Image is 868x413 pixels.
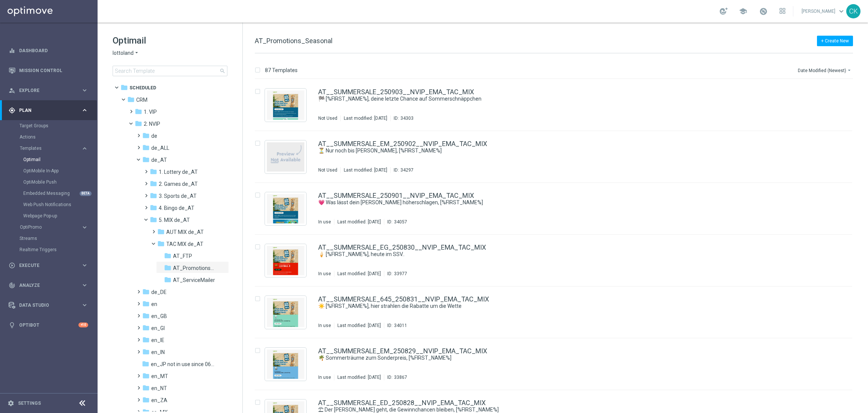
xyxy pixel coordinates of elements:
[318,89,474,95] a: AT__SUMMERSALE_250903__NVIP_EMA_TAC_MIX
[9,262,81,269] div: Execute
[247,131,866,183] div: Press SPACE to select this row.
[20,145,89,151] button: Templates keyboard_arrow_right
[78,323,88,327] div: +10
[150,192,157,199] i: folder
[318,140,487,147] a: AT__SUMMERSALE_EM_250902__NVIP_EMA_TAC_MIX
[8,48,89,54] div: equalizer Dashboard
[9,107,15,114] i: gps_fixed
[390,167,414,173] div: ID:
[8,400,14,407] i: settings
[267,90,304,120] img: 34303.jpeg
[20,225,74,229] span: OptiPromo
[334,323,384,329] div: Last modified: [DATE]
[341,115,390,121] div: Last modified: [DATE]
[394,374,407,380] div: 33867
[144,109,157,115] span: 1. VIP
[318,348,487,354] a: AT__SUMMERSALE_EM_250829__NVIP_EMA_TAC_MIX
[8,282,89,288] button: track_changes Analyze keyboard_arrow_right
[19,88,81,93] span: Explore
[19,303,81,307] span: Data Studio
[159,181,198,187] span: 2. Games de_AT
[318,199,803,206] a: 💗 Was lässt dein [PERSON_NAME] höherschlagen, [%FIRST_NAME%]
[23,210,97,222] div: Webpage Pop-up
[159,193,197,199] span: 3. Sports de_AT
[846,67,852,73] i: arrow_drop_down
[142,348,150,356] i: folder
[8,87,89,93] button: person_search Explore keyboard_arrow_right
[150,216,157,223] i: folder
[8,262,89,268] div: play_circle_outline Execute keyboard_arrow_right
[318,199,821,206] div: 💗 Was lässt dein Herz höherschlagen, [%FIRST_NAME%]
[20,233,97,244] div: Streams
[81,282,88,289] i: keyboard_arrow_right
[142,156,150,163] i: folder
[173,277,215,283] span: AT_ServiceMailer
[81,301,88,309] i: keyboard_arrow_right
[23,188,97,199] div: Embedded Messaging
[318,303,803,310] a: ☀️ [%FIRST_NAME%], hier strahlen die Rabatte um die Wette
[318,303,821,310] div: ☀️ [%FIRST_NAME%], hier strahlen die Rabatte um die Wette
[81,262,88,269] i: keyboard_arrow_right
[81,224,88,231] i: keyboard_arrow_right
[9,87,15,94] i: person_search
[23,199,97,210] div: Web Push Notifications
[173,265,217,271] span: AT_Promotions_Seasonal
[127,96,135,103] i: folder
[151,289,167,295] span: de_DE
[9,41,88,60] div: Dashboard
[334,374,384,380] div: Last modified: [DATE]
[150,204,157,211] i: folder
[318,251,803,258] a: 🍦 [%FIRST_NAME%], heute im SSV..
[400,115,414,121] div: 34303
[20,224,89,230] button: OptiPromo keyboard_arrow_right
[173,253,192,259] span: AT_FTP
[267,194,304,223] img: 34057.jpeg
[80,191,92,196] div: BETA
[220,68,226,74] span: search
[318,115,337,121] div: Not Used
[134,50,140,57] i: arrow_drop_down
[20,134,78,140] a: Actions
[9,107,81,114] div: Plan
[142,144,150,151] i: folder
[151,313,167,320] span: en_GB
[247,338,866,390] div: Press SPACE to select this row.
[9,282,81,289] div: Analyze
[18,401,41,405] a: Settings
[23,165,97,176] div: OptiMobile In-App
[801,6,846,17] a: [PERSON_NAME]keyboard_arrow_down
[9,87,81,94] div: Explore
[318,167,337,173] div: Not Used
[247,235,866,286] div: Press SPACE to select this row.
[384,271,407,277] div: ID:
[318,354,803,362] a: 🌴 Sommerträume zum Sonderpreis, [%FIRST_NAME%]
[23,154,97,165] div: Optimail
[384,219,407,225] div: ID:
[113,35,227,47] h1: Optimail
[142,324,150,332] i: folder
[9,282,15,289] i: track_changes
[394,271,407,277] div: 33977
[318,95,803,102] a: 🏁 [%FIRST_NAME%], deine letzte Chance auf Sommerschnäppchen
[142,132,150,139] i: folder
[19,41,88,60] a: Dashboard
[151,385,167,392] span: en_NT
[394,323,407,329] div: 34011
[142,396,150,404] i: folder
[739,7,747,15] span: school
[81,107,88,114] i: keyboard_arrow_right
[8,107,89,113] div: gps_fixed Plan keyboard_arrow_right
[113,50,134,57] span: lottoland
[9,302,81,309] div: Data Studio
[151,373,168,380] span: en_MT
[113,66,227,76] input: Search Template
[20,235,78,241] a: Streams
[142,288,150,295] i: folder
[81,87,88,94] i: keyboard_arrow_right
[151,301,157,307] span: en
[19,315,78,335] a: Optibot
[159,217,190,223] span: 5. MIX de_AT
[334,271,384,277] div: Last modified: [DATE]
[384,374,407,380] div: ID:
